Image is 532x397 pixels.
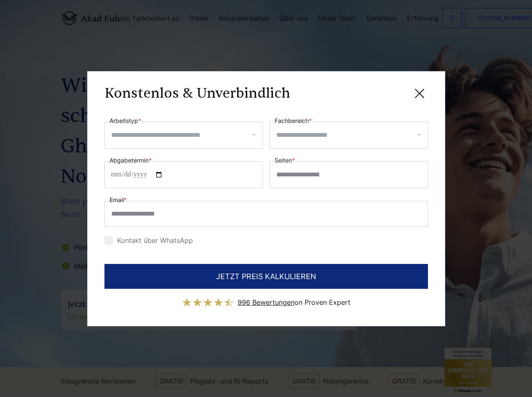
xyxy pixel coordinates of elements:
label: Abgabetermin [110,155,152,165]
label: Kontakt über WhatsApp [104,236,193,245]
div: on Proven Expert [238,296,350,309]
label: Arbeitstyp [110,116,141,126]
h3: Konstenlos & Unverbindlich [104,85,290,102]
span: 996 Bewertungen [238,298,294,306]
button: JETZT PREIS KALKULIEREN [104,264,428,289]
label: Email [110,195,127,205]
label: Seiten [275,155,295,165]
label: Fachbereich [275,116,312,126]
